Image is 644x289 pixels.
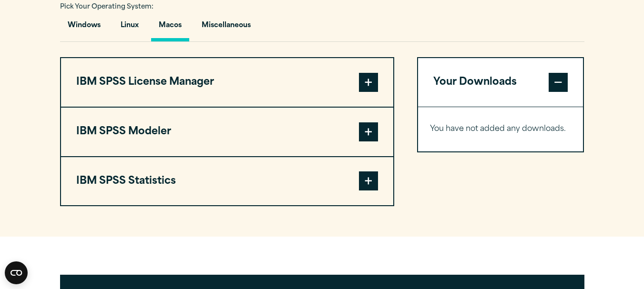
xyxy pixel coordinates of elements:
[418,58,583,107] button: Your Downloads
[61,108,393,156] button: IBM SPSS Modeler
[113,14,146,41] button: Linux
[61,157,393,206] button: IBM SPSS Statistics
[418,107,583,151] div: Your Downloads
[151,14,189,41] button: Macos
[60,14,108,41] button: Windows
[430,122,572,136] p: You have not added any downloads.
[194,14,258,41] button: Miscellaneous
[5,261,28,284] button: Open CMP widget
[61,58,393,107] button: IBM SPSS License Manager
[60,4,153,10] span: Pick Your Operating System:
